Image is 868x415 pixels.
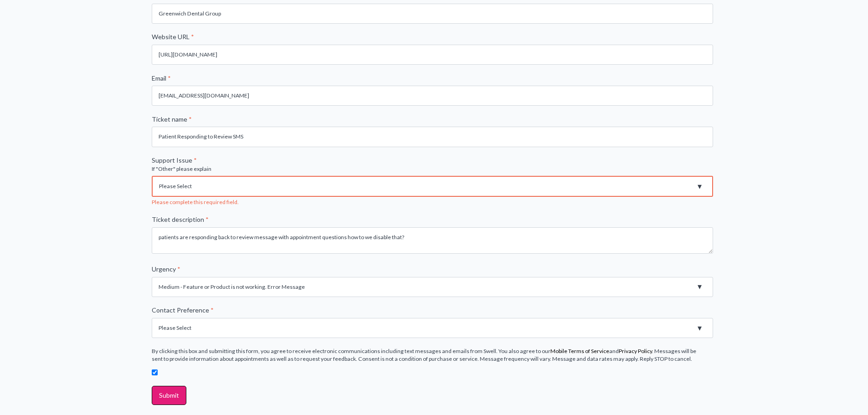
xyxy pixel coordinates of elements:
textarea: patients are responding back to review message with appointment questions how to we disable that? [152,227,713,254]
span: Urgency [152,265,176,273]
span: Support Issue [152,156,192,164]
span: Website URL [152,33,190,41]
a: Privacy Policy [619,348,652,354]
legend: By clicking this box and submitting this form, you agree to receive electronic communications inc... [152,347,717,363]
a: Mobile Terms of Service [550,348,609,354]
input: Submit [152,386,186,405]
span: Contact Preference [152,306,209,314]
legend: If "Other" please explain [152,165,717,173]
span: Ticket name [152,115,187,123]
span: Email [152,74,166,82]
label: Please complete this required field. [152,198,707,206]
span: Ticket description [152,215,204,223]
